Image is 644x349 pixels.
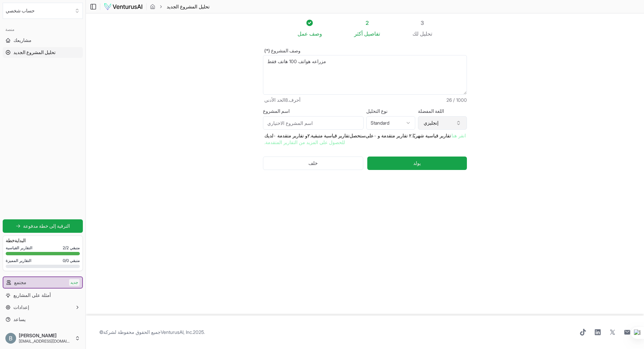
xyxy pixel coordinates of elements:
button: خلف [263,157,363,170]
font: 0 [63,258,65,263]
font: التقارير المميزة [6,258,32,263]
font: اللغة المفضلة [418,108,444,114]
font: ٢ [409,133,412,138]
font: حساب شخصي [6,8,35,13]
font: تحليل المشروع الجديد [13,49,56,55]
font: ٢ [307,133,310,138]
font: 3 [421,19,424,26]
font: و [305,133,308,138]
font: ستحصل [350,133,366,138]
a: تحليل المشروع الجديد [3,47,83,58]
nav: فتات الخبز [150,3,210,10]
font: الترقية إلى خطة مدفوعة [23,223,70,229]
font: تحليل [420,30,432,37]
font: 2025 [193,329,204,335]
font: إنجليزي [424,120,438,126]
font: يساعد [13,316,25,322]
font: متبقي [70,245,80,250]
font: إعدادات [13,304,29,310]
font: البداية [15,237,26,243]
font: 0 [66,258,69,263]
font: / [65,245,66,250]
font: أمثلة على المشاريع [13,292,51,298]
a: مجتمعجديد [3,277,82,288]
font: يولد [413,160,421,166]
textarea: مزراعه هواتف 100 هاتف فقط [263,55,467,95]
img: الشعار [104,3,143,11]
font: منصة [5,27,14,32]
font: خطة [6,237,15,243]
a: يساعد [3,314,83,325]
font: اسم المشروع [263,108,290,114]
font: أكثر [354,30,363,37]
font: تفاصيل [364,30,380,37]
font: متبقي [70,258,80,263]
font: تقارير متقدمة و [378,133,408,138]
font: خلف [308,160,318,166]
font: وصف المشروع (*) [264,48,301,53]
span: تحليل المشروع الجديد [167,3,210,10]
font: نوع التحليل [366,108,387,114]
a: مشاريعك [3,35,83,46]
font: 2 [63,245,65,250]
font: 8 [285,97,288,103]
font: مشاريعك [13,37,31,43]
button: إعدادات [3,302,83,313]
font: 2 [66,245,69,250]
button: [PERSON_NAME][EMAIL_ADDRESS][DOMAIN_NAME] [3,330,83,346]
font: الحد الأدنى [264,97,285,103]
font: مجتمع [14,279,26,285]
font: تقارير قياسية متبقية. [310,133,350,138]
font: ٠ [374,133,376,138]
font: [EMAIL_ADDRESS][DOMAIN_NAME] [19,339,84,344]
font: . [204,329,205,335]
font: لك [413,30,419,37]
button: يولد [367,157,467,170]
font: تقارير متقدمة [277,133,304,138]
font: تحليل المشروع الجديد [167,4,210,9]
font: / [65,258,66,263]
font: على [366,133,374,138]
font: التقارير القياسية [6,245,33,250]
font: تقارير قياسية شهريًا. [412,133,451,138]
font: جديد [70,280,78,285]
font: أحرف. [288,97,301,103]
font: عمل [298,30,308,37]
font: 2 [366,19,369,26]
button: اختر منظمة [3,3,83,19]
font: 26 / 1000 [446,97,467,103]
input: اسم المشروع الاختياري [263,116,364,130]
font: [PERSON_NAME] [19,333,57,338]
font: انقر هنا للحصول على المزيد من التقارير المتقدمة. [264,133,466,145]
a: أمثلة على المشاريع [3,290,83,301]
font: ٠ [273,133,276,138]
font: جميع الحقوق محفوظة لشركة [103,329,161,335]
img: ACg8ocLnZZAaV-H4tq5ZHhNKi_KPrUirDK15eMFyawAI_7R3lCRD=s96-c [5,333,16,344]
font: © [99,329,103,335]
font: وصف [309,30,322,37]
font: لديك [264,133,273,138]
a: الترقية إلى خطة مدفوعة [3,219,83,233]
a: VenturusAI, Inc. [161,329,193,335]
